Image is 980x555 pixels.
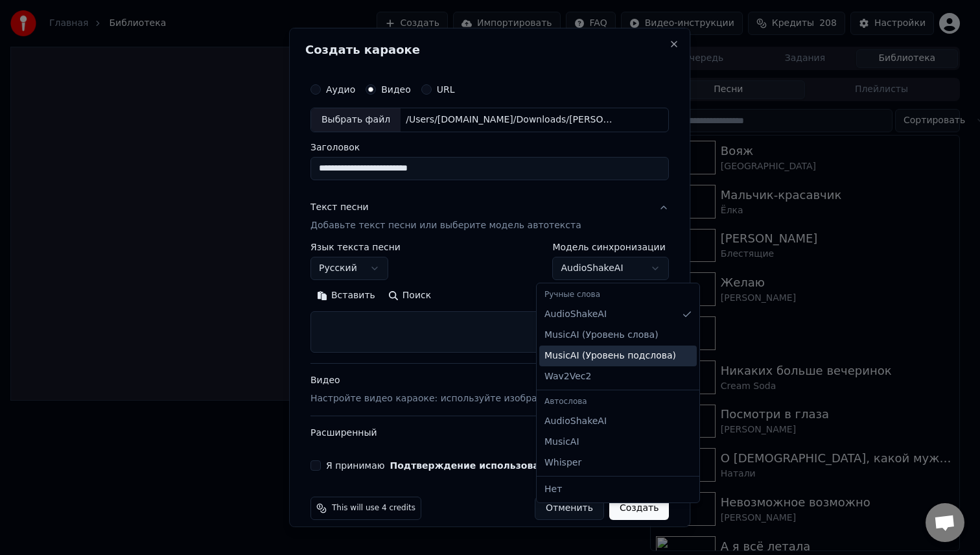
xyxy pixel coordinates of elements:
[544,370,591,383] span: Wav2Vec2
[544,308,607,321] span: AudioShakeAI
[539,286,697,304] div: Ручные слова
[539,393,697,411] div: Автослова
[544,329,659,342] span: MusicAI ( Уровень слова )
[544,483,562,496] span: Нет
[544,415,607,428] span: AudioShakeAI
[544,349,676,362] span: MusicAI ( Уровень подслова )
[544,456,581,469] span: Whisper
[544,436,579,449] span: MusicAI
